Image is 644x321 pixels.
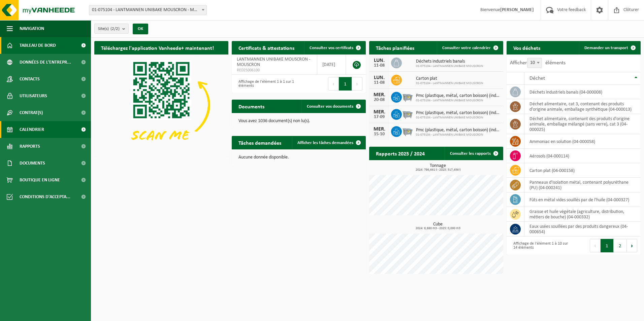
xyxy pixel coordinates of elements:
[297,141,353,145] span: Afficher les tâches demandées
[94,41,221,54] h2: Téléchargez l'application Vanheede+ maintenant!
[524,149,641,163] td: aérosols (04-000114)
[510,238,570,253] div: Affichage de l'élément 1 à 10 sur 14 éléments
[89,5,207,15] span: 01-075104 - LANTMANNEN UNIBAKE MOUSCRON - MOUSCRON
[98,24,120,34] span: Site(s)
[416,81,483,85] span: 01-075104 - LANTMANNEN UNIBAKE MOUSCRON
[238,155,359,160] p: Aucune donnée disponible.
[416,64,483,68] span: 01-075104 - LANTMANNEN UNIBAKE MOUSCRON
[445,147,503,160] a: Consulter les rapports
[416,116,500,120] span: 01-075104 - LANTMANNEN UNIBAKE MOUSCRON
[373,98,386,102] div: 20-08
[232,41,301,54] h2: Certificats & attestations
[317,55,346,75] td: [DATE]
[232,136,288,149] h2: Tâches demandées
[237,57,310,67] span: LANTMANNEN UNIBAKE MOUSCRON - MOUSCRON
[304,41,365,55] a: Consulter vos certificats
[601,239,614,252] button: 1
[510,60,566,66] label: Afficher éléments
[373,132,386,137] div: 15-10
[20,172,60,188] span: Boutique en ligne
[500,7,534,12] strong: [PERSON_NAME]
[529,76,545,81] span: Déchet
[352,77,362,91] button: Next
[373,92,386,98] div: MER.
[20,87,47,104] span: Utilisateurs
[339,77,352,91] button: 1
[373,63,386,68] div: 11-08
[524,114,641,134] td: déchet alimentaire, contenant des produits d'origine animale, emballage mélangé (sans verre), cat...
[89,5,206,15] span: 01-075104 - LANTMANNEN UNIBAKE MOUSCRON - MOUSCRON
[524,134,641,149] td: Ammoniac en solution (04-000058)
[301,100,365,113] a: Consulter vos documents
[579,41,640,55] a: Demander un transport
[20,188,70,205] span: Conditions d'accepta...
[373,168,503,172] span: 2024: 786,641 t - 2025: 517,456 t
[292,136,365,149] a: Afficher les tâches demandées
[524,222,641,237] td: eaux usées souillées par des produits dangereux (04-000654)
[402,125,413,137] img: WB-2500-GAL-GY-01
[437,41,503,55] a: Consulter votre calendrier
[373,164,503,172] h3: Tonnage
[20,71,40,87] span: Contacts
[369,41,421,54] h2: Tâches planifiées
[235,76,295,91] div: Affichage de l'élément 1 à 1 sur 1 éléments
[20,104,43,121] span: Contrat(s)
[20,121,44,138] span: Calendrier
[373,80,386,85] div: 11-08
[442,46,491,50] span: Consulter votre calendrier
[373,58,386,63] div: LUN.
[590,239,601,252] button: Previous
[20,155,45,172] span: Documents
[20,138,40,155] span: Rapports
[133,24,148,34] button: OK
[524,85,641,99] td: déchets industriels banals (04-000008)
[584,46,628,50] span: Demander un transport
[373,75,386,80] div: LUN.
[416,133,500,137] span: 01-075104 - LANTMANNEN UNIBAKE MOUSCRON
[402,91,413,102] img: WB-2500-GAL-GY-01
[20,54,71,71] span: Données de l'entrepr...
[524,207,641,222] td: graisse et huile végétale (agriculture, distribution, métiers de bouche) (04-000332)
[524,99,641,114] td: déchet alimentaire, cat 3, contenant des produits d'origine animale, emballage synthétique (04-00...
[232,100,271,113] h2: Documents
[94,55,228,155] img: Download de VHEPlus App
[416,128,500,133] span: Pmc (plastique, métal, carton boisson) (industriel)
[416,93,500,99] span: Pmc (plastique, métal, carton boisson) (industriel)
[614,239,627,252] button: 2
[627,239,637,252] button: Next
[373,227,503,230] span: 2024: 8,880 m3 - 2025: 0,000 m3
[110,27,120,31] count: (2/2)
[527,58,542,68] span: 10
[307,104,353,109] span: Consulter vos documents
[238,119,359,123] p: Vous avez 1036 document(s) non lu(s).
[373,127,386,132] div: MER.
[20,37,56,54] span: Tableau de bord
[402,108,413,119] img: WB-2500-GAL-GY-01
[310,46,353,50] span: Consulter vos certificats
[416,59,483,64] span: Déchets industriels banals
[524,163,641,178] td: carton plat (04-000158)
[328,77,339,91] button: Previous
[527,58,542,68] span: 10
[416,99,500,103] span: 01-075104 - LANTMANNEN UNIBAKE MOUSCRON
[237,68,312,73] span: RED25006100
[524,178,641,192] td: panneaux d'isolation métal, contenant polyuréthane (PU) (04-000241)
[373,115,386,119] div: 17-09
[94,24,129,34] button: Site(s)(2/2)
[416,76,483,81] span: Carton plat
[524,192,641,207] td: fûts en métal vides souillés par de l'huile (04-000327)
[507,41,547,54] h2: Vos déchets
[369,147,431,160] h2: Rapports 2025 / 2024
[373,222,503,230] h3: Cube
[373,109,386,115] div: MER.
[416,110,500,116] span: Pmc (plastique, métal, carton boisson) (industriel)
[20,20,44,37] span: Navigation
